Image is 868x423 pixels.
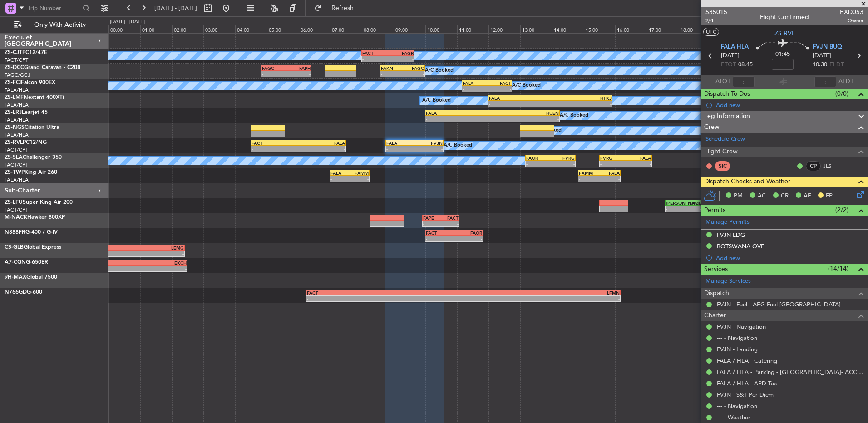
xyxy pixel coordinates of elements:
[647,25,679,33] div: 17:00
[717,357,777,364] a: FALA / HLA - Catering
[704,122,720,133] span: Crew
[252,146,298,152] div: -
[10,18,99,32] button: Only With Activity
[488,25,520,33] div: 12:00
[463,80,487,86] div: FALA
[5,147,28,153] a: FACT/CPT
[414,146,443,152] div: -
[666,200,684,206] div: [PERSON_NAME]
[5,230,58,235] a: N888FRG-400 / G-IV
[704,205,725,216] span: Permits
[5,95,24,100] span: ZS-LMF
[425,64,454,78] div: A/C Booked
[426,236,454,241] div: -
[704,264,728,275] span: Services
[457,25,489,33] div: 11:00
[813,51,831,60] span: [DATE]
[705,218,750,227] a: Manage Permits
[108,25,140,33] div: 00:00
[704,310,726,321] span: Charter
[28,1,80,15] input: Trip Number
[526,155,550,161] div: FAOR
[550,155,574,161] div: FVRG
[414,140,443,146] div: FVJN
[704,177,790,187] span: Dispatch Checks and Weather
[717,413,750,421] a: --- - Weather
[307,290,463,295] div: FACT
[154,4,197,12] span: [DATE] - [DATE]
[286,65,311,71] div: FAPH
[492,116,559,122] div: -
[684,206,701,211] div: -
[715,161,730,171] div: SIC
[550,161,574,167] div: -
[733,76,755,87] input: --:--
[350,176,369,182] div: -
[703,28,719,36] button: UTC
[5,155,62,160] a: ZS-SLAChallenger 350
[203,25,235,33] div: 03:00
[721,51,740,60] span: [DATE]
[615,25,647,33] div: 16:00
[626,161,651,167] div: -
[5,117,29,123] a: FALA/HLA
[5,290,27,295] span: N766GD
[813,43,842,52] span: FVJN BUQ
[5,80,55,85] a: ZS-FCIFalcon 900EX
[717,334,757,342] a: --- - Navigation
[5,125,25,130] span: ZS-NGS
[262,71,286,77] div: -
[426,116,493,122] div: -
[738,60,753,69] span: 08:45
[526,161,550,167] div: -
[760,12,809,22] div: Flight Confirmed
[324,5,362,11] span: Refresh
[721,60,736,69] span: ETOT
[520,25,552,33] div: 13:00
[5,200,73,205] a: ZS-LFUSuper King Air 200
[5,102,29,108] a: FALA/HLA
[823,162,843,170] a: JLS
[362,50,388,56] div: FACT
[721,43,749,52] span: FALA HLA
[286,71,311,77] div: -
[310,1,365,15] button: Refresh
[705,277,751,286] a: Manage Services
[386,146,414,152] div: -
[403,65,424,71] div: FAGC
[5,80,21,85] span: ZS-FCI
[552,25,584,33] div: 14:00
[732,162,753,170] div: - -
[426,230,454,236] div: FACT
[492,110,559,116] div: HUEN
[5,215,27,220] span: M-NACK
[5,50,47,55] a: ZS-CJTPC12/47E
[5,57,28,64] a: FACT/CPT
[394,25,425,33] div: 09:00
[840,7,863,17] span: EXD053
[362,56,388,62] div: -
[5,170,57,175] a: ZS-TWPKing Air 260
[5,140,23,145] span: ZS-RVL
[252,140,298,146] div: FACT
[5,65,24,70] span: ZS-DCC
[5,132,29,138] a: FALA/HLA
[550,95,612,101] div: HTKJ
[489,95,550,101] div: FALA
[512,79,541,93] div: A/C Booked
[806,161,821,171] div: CP
[330,176,350,182] div: -
[717,368,863,376] a: FALA / HLA - Parking - [GEOGRAPHIC_DATA]- ACC # 1800
[262,65,286,71] div: FAGC
[734,192,743,201] span: PM
[5,87,29,93] a: FALA/HLA
[758,192,766,201] span: AC
[704,147,738,157] span: Flight Crew
[599,170,620,176] div: FALA
[716,101,863,109] div: Add new
[5,72,30,79] a: FAGC/GCJ
[600,161,626,167] div: -
[5,155,23,160] span: ZS-SLA
[813,60,827,69] span: 10:30
[388,50,414,56] div: FAGR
